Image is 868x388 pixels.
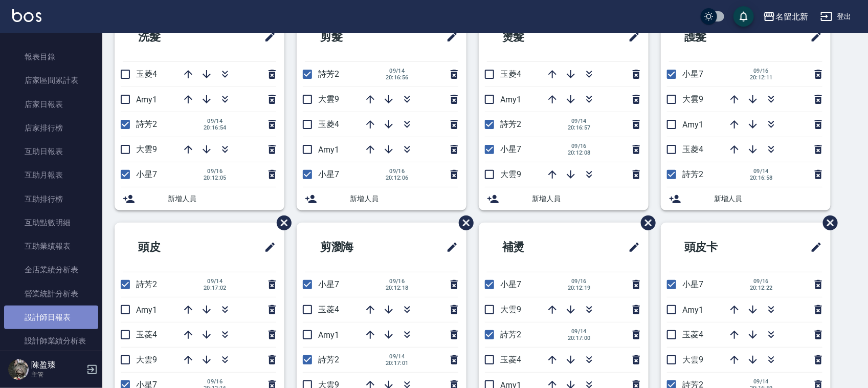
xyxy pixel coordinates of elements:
div: 新增人員 [297,187,466,210]
span: 新增人員 [532,193,640,204]
span: Amy1 [318,330,339,340]
span: 20:12:08 [568,149,591,156]
h2: 護髮 [669,18,763,55]
span: 大雲9 [500,169,521,179]
span: 修改班表的標題 [622,25,640,49]
span: 玉菱4 [682,144,703,154]
span: 09/14 [750,168,773,175]
span: 修改班表的標題 [440,235,458,260]
span: 09/16 [750,68,773,74]
span: 大雲9 [318,94,339,104]
span: 20:17:02 [204,285,227,291]
span: 詩芳2 [500,330,521,339]
a: 互助排行榜 [4,187,98,211]
span: 玉菱4 [500,355,521,364]
span: 20:16:54 [204,124,227,131]
span: 小星7 [682,279,703,289]
span: 20:17:01 [386,360,409,367]
span: 小星7 [682,69,703,79]
span: 09/14 [386,353,409,360]
div: 新增人員 [115,187,284,210]
span: 09/16 [386,278,409,285]
a: 互助日報表 [4,140,98,163]
span: 20:12:18 [386,285,409,291]
span: 玉菱4 [318,305,339,314]
h2: 補燙 [487,229,581,266]
span: Amy1 [136,305,157,315]
span: 玉菱4 [136,69,157,79]
a: 設計師日報表 [4,306,98,329]
span: 詩芳2 [318,355,339,364]
button: 名留北新 [759,6,812,27]
a: 互助月報表 [4,163,98,187]
span: 修改班表的標題 [622,235,640,260]
a: 全店業績分析表 [4,258,98,282]
span: 09/16 [204,378,227,385]
span: 20:17:00 [568,335,591,341]
div: 新增人員 [661,187,831,210]
span: 20:16:57 [568,124,591,131]
span: 09/16 [750,278,773,285]
span: 大雲9 [136,355,157,364]
span: 20:12:06 [386,175,409,181]
span: Amy1 [682,120,703,130]
img: Logo [12,9,41,22]
h2: 洗髮 [123,18,217,55]
span: 新增人員 [350,193,458,204]
a: 店家區間累計表 [4,69,98,92]
h2: 剪髮 [305,18,399,55]
span: 修改班表的標題 [440,25,458,49]
img: Person [8,359,29,380]
span: 09/14 [750,378,773,385]
span: 小星7 [136,169,157,179]
span: 09/14 [386,68,409,74]
span: 09/14 [568,328,591,335]
span: 修改班表的標題 [804,235,822,260]
span: Amy1 [136,95,157,104]
span: 詩芳2 [500,119,521,129]
span: 大雲9 [500,305,521,314]
a: 設計師業績分析表 [4,329,98,353]
span: 大雲9 [136,144,157,154]
h2: 頭皮 [123,229,217,266]
span: Amy1 [318,145,339,155]
span: 09/16 [204,168,227,175]
span: 玉菱4 [500,69,521,79]
h2: 燙髮 [487,18,581,55]
span: 玉菱4 [318,119,339,129]
span: 詩芳2 [136,119,157,129]
span: 09/16 [568,143,591,149]
span: 20:16:58 [750,175,773,181]
span: 小星7 [318,279,339,289]
span: 詩芳2 [318,69,339,79]
span: 修改班表的標題 [258,235,276,260]
span: 09/14 [204,278,227,285]
span: Amy1 [500,95,521,104]
span: 新增人員 [714,193,822,204]
span: 詩芳2 [682,169,703,179]
span: 20:12:22 [750,285,773,291]
span: 玉菱4 [682,330,703,339]
span: 刪除班表 [269,208,293,238]
h5: 陳盈臻 [31,360,83,370]
span: 小星7 [500,279,521,289]
div: 名留北新 [775,10,808,23]
span: 刪除班表 [451,208,475,238]
span: 09/14 [204,118,227,124]
span: Amy1 [682,305,703,315]
span: 修改班表的標題 [258,25,276,49]
span: 20:12:19 [568,285,591,291]
span: 小星7 [318,169,339,179]
a: 店家日報表 [4,93,98,116]
p: 主管 [31,370,83,379]
span: 大雲9 [682,94,703,104]
span: 20:16:56 [386,74,409,81]
span: 09/16 [386,168,409,175]
span: 大雲9 [682,355,703,364]
span: 20:12:11 [750,74,773,81]
span: 09/16 [568,278,591,285]
span: 修改班表的標題 [804,25,822,49]
span: 09/14 [568,118,591,124]
a: 互助業績報表 [4,234,98,258]
span: 詩芳2 [136,279,157,289]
